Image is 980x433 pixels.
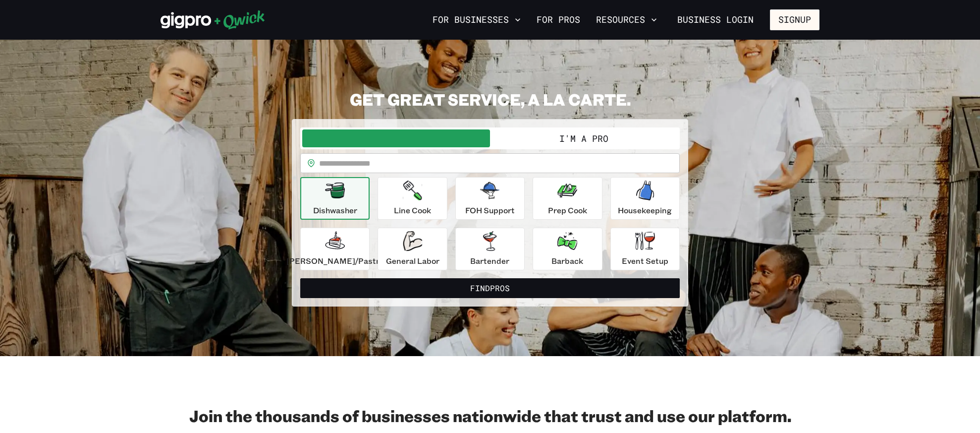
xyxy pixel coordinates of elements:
[429,11,525,28] button: For Businesses
[292,89,688,109] h2: GET GREAT SERVICE, A LA CARTE.
[548,204,587,216] p: Prep Cook
[592,11,661,28] button: Resources
[386,255,439,267] p: General Labor
[378,228,447,270] button: General Labor
[669,9,762,30] a: Business Login
[286,255,383,267] p: [PERSON_NAME]/Pastry
[490,129,678,147] button: I'm a Pro
[161,406,819,426] h2: Join the thousands of businesses nationwide that trust and use our platform.
[533,11,584,28] a: For Pros
[300,278,680,298] button: FindPros
[378,177,447,220] button: Line Cook
[610,177,680,220] button: Housekeeping
[300,228,370,270] button: [PERSON_NAME]/Pastry
[470,255,509,267] p: Bartender
[313,204,357,216] p: Dishwasher
[610,228,680,270] button: Event Setup
[770,9,819,30] button: Signup
[551,255,583,267] p: Barback
[533,177,602,220] button: Prep Cook
[533,228,602,270] button: Barback
[622,255,668,267] p: Event Setup
[455,228,525,270] button: Bartender
[302,129,490,147] button: I'm a Business
[455,177,525,220] button: FOH Support
[618,204,672,216] p: Housekeeping
[465,204,515,216] p: FOH Support
[300,177,370,220] button: Dishwasher
[394,204,431,216] p: Line Cook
